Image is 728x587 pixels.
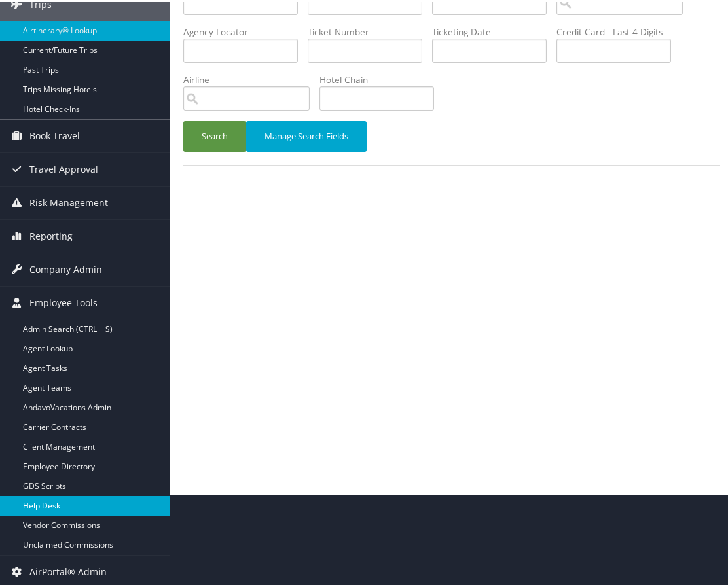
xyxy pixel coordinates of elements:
[183,71,319,84] label: Airline
[29,185,108,217] span: Risk Management
[308,24,432,37] label: Ticket Number
[183,119,246,150] button: Search
[183,24,308,37] label: Agency Locator
[432,24,556,37] label: Ticketing Date
[29,118,80,151] span: Book Travel
[29,151,98,184] span: Travel Approval
[29,251,102,284] span: Company Admin
[556,24,681,37] label: Credit Card - Last 4 Digits
[29,285,98,317] span: Employee Tools
[29,554,107,586] span: AirPortal® Admin
[319,71,444,84] label: Hotel Chain
[246,119,367,150] button: Manage Search Fields
[29,218,73,251] span: Reporting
